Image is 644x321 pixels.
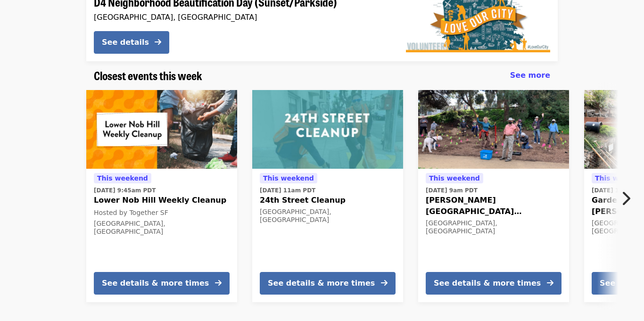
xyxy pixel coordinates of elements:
span: [PERSON_NAME][GEOGRAPHIC_DATA] [PERSON_NAME] Beautification Day [426,195,561,217]
i: arrow-right icon [155,38,161,47]
i: arrow-right icon [381,279,388,288]
div: See details & more times [434,278,541,289]
img: 24th Street Cleanup organized by SF Public Works [252,90,403,169]
img: Lower Nob Hill Weekly Cleanup organized by Together SF [86,90,237,169]
button: See details & more times [426,272,561,295]
div: See details [102,37,149,48]
div: [GEOGRAPHIC_DATA], [GEOGRAPHIC_DATA] [426,219,561,235]
span: Closest events this week [94,67,202,83]
span: Lower Nob Hill Weekly Cleanup [94,195,230,206]
img: Glen Park Greenway Beautification Day organized by SF Public Works [418,90,569,169]
a: See details for "24th Street Cleanup" [252,90,403,302]
div: See details & more times [268,278,375,289]
div: Closest events this week [86,69,558,82]
div: See details & more times [102,278,209,289]
span: Hosted by Together SF [94,209,168,216]
button: See details & more times [94,272,230,295]
a: See more [510,70,550,81]
span: See more [510,71,550,80]
div: [GEOGRAPHIC_DATA], [GEOGRAPHIC_DATA] [260,208,396,224]
button: See details & more times [260,272,396,295]
span: This weekend [263,174,314,182]
a: See details for "Glen Park Greenway Beautification Day" [418,90,569,302]
time: [DATE] 9am PDT [426,186,478,195]
button: Next item [613,185,644,212]
i: chevron-right icon [621,189,630,207]
button: See details [94,31,169,54]
span: 24th Street Cleanup [260,195,396,206]
span: This weekend [97,174,148,182]
time: [DATE] 11am PDT [260,186,315,195]
div: [GEOGRAPHIC_DATA], [GEOGRAPHIC_DATA] [94,13,391,22]
i: arrow-right icon [547,279,553,288]
span: This weekend [429,174,480,182]
a: Closest events this week [94,69,202,82]
a: See details for "Lower Nob Hill Weekly Cleanup" [86,90,237,302]
i: arrow-right icon [215,279,222,288]
div: [GEOGRAPHIC_DATA], [GEOGRAPHIC_DATA] [94,220,230,236]
time: [DATE] 9:45am PDT [94,186,156,195]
